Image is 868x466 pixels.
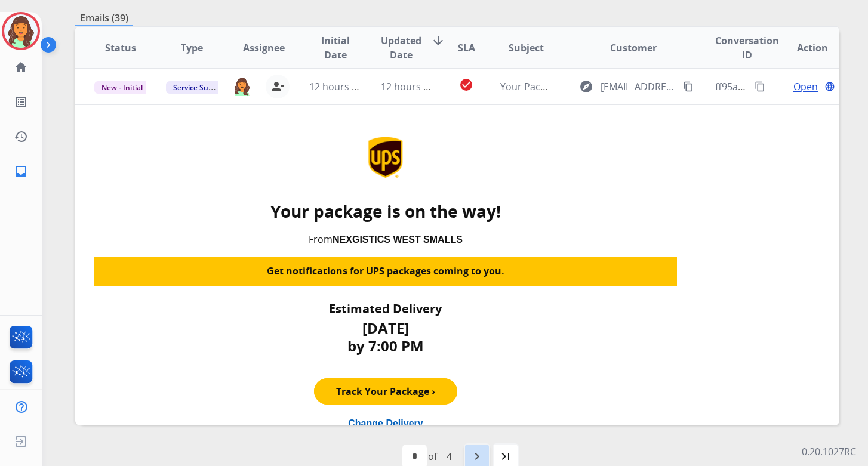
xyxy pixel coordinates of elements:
[500,80,620,93] span: Your Package Has Shipped
[683,81,694,92] mat-icon: content_copy
[14,129,28,144] mat-icon: history
[4,14,38,48] img: avatar
[428,449,437,464] div: of
[715,33,779,62] span: Conversation ID
[309,233,463,246] span: From
[270,200,501,223] span: Your package is on the way!
[381,80,440,93] span: 12 hours ago
[94,124,677,190] tr: UPS.com
[94,81,150,94] span: New - Initial
[755,81,765,92] mat-icon: content_copy
[459,78,473,92] mat-icon: check_circle
[470,449,484,464] mat-icon: navigate_next
[233,77,251,97] img: agent-avatar
[14,164,28,178] mat-icon: inbox
[105,41,136,55] span: Status
[14,60,28,75] mat-icon: home
[309,80,368,93] span: 12 hours ago
[498,449,513,464] mat-icon: last_page
[793,79,818,94] span: Open
[333,234,463,245] strong: NEXGISTICS WEST SMALLS
[166,81,234,94] span: Service Support
[243,41,285,55] span: Assignee
[610,41,657,55] span: Customer
[267,264,504,277] span: Get notifications for UPS packages coming to you.
[509,41,544,55] span: Subject
[381,33,421,62] span: Updated Date
[14,95,28,109] mat-icon: list_alt
[181,41,203,55] span: Type
[309,33,361,62] span: Initial Date
[768,27,839,69] th: Action
[601,79,676,94] span: [EMAIL_ADDRESS][DOMAIN_NAME]
[329,301,442,317] span: Estimated Delivery
[347,318,424,356] span: [DATE] by 7:00 PM
[315,382,457,401] a: Track Your Package ›
[270,79,285,94] mat-icon: person_remove
[458,41,475,55] span: SLA
[348,418,423,428] a: Change Delivery
[75,11,133,26] p: Emails (39)
[824,81,835,92] mat-icon: language
[364,136,407,178] img: UPS
[802,445,856,459] p: 0.20.1027RC
[579,79,593,94] mat-icon: explore
[431,33,445,48] mat-icon: arrow_downward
